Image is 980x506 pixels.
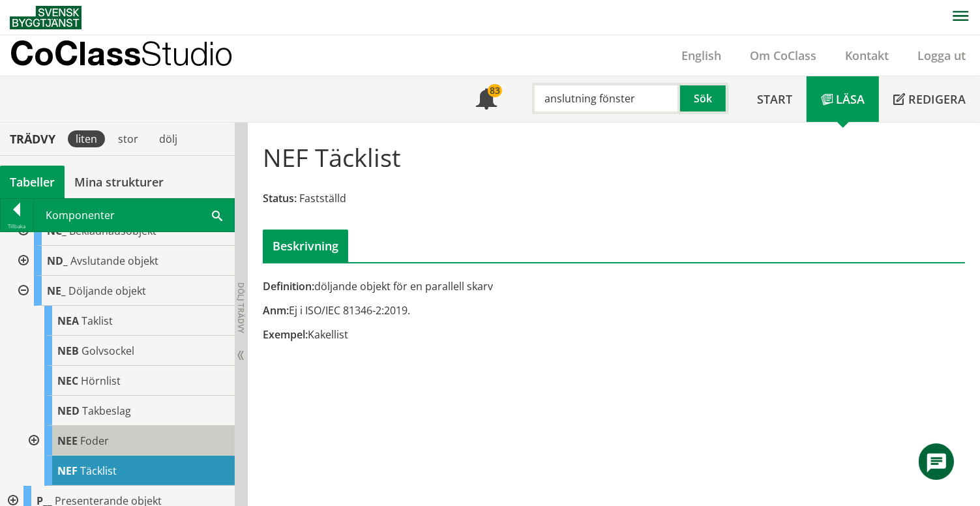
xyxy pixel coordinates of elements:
[34,199,234,231] div: Komponenter
[263,303,724,318] div: Ej i ISO/IEC 81346-2:2019.
[47,284,66,298] span: NE_
[235,282,246,333] span: Dölj trädvy
[299,191,346,205] span: Fastställd
[263,230,348,262] div: Beskrivning
[3,132,63,146] div: Trädvy
[532,83,680,114] input: Sök
[141,34,233,72] span: Studio
[47,254,68,268] span: ND_
[903,48,980,63] a: Logga ut
[80,464,117,478] span: Täcklist
[667,48,735,63] a: English
[263,327,308,342] span: Exempel:
[757,91,792,107] span: Start
[263,303,289,318] span: Anm:
[735,48,831,63] a: Om CoClass
[680,83,728,114] button: Sök
[70,254,158,268] span: Avslutande objekt
[1,221,33,231] div: Tillbaka
[263,279,724,293] div: döljande objekt för en parallell skarv
[263,279,314,293] span: Definition:
[10,35,261,76] a: CoClassStudio
[57,374,78,388] span: NEC
[476,90,497,111] span: Notifikationer
[836,91,865,107] span: Läsa
[65,166,173,198] a: Mina strukturer
[263,327,724,342] div: Kakellist
[743,76,807,122] a: Start
[151,130,185,147] div: dölj
[57,314,79,328] span: NEA
[57,344,79,358] span: NEB
[68,284,146,298] span: Döljande objekt
[10,6,82,29] img: Svensk Byggtjänst
[81,374,121,388] span: Hörnlist
[82,344,134,358] span: Golvsockel
[68,130,105,147] div: liten
[263,191,297,205] span: Status:
[57,404,80,418] span: NED
[110,130,146,147] div: stor
[80,434,109,448] span: Foder
[263,143,401,171] h1: NEF Täcklist
[10,46,233,61] p: CoClass
[807,76,879,122] a: Läsa
[82,404,131,418] span: Takbeslag
[831,48,903,63] a: Kontakt
[879,76,980,122] a: Redigera
[488,84,502,97] div: 83
[57,434,78,448] span: NEE
[908,91,966,107] span: Redigera
[212,208,222,222] span: Sök i tabellen
[82,314,113,328] span: Taklist
[57,464,78,478] span: NEF
[462,76,511,122] a: 83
